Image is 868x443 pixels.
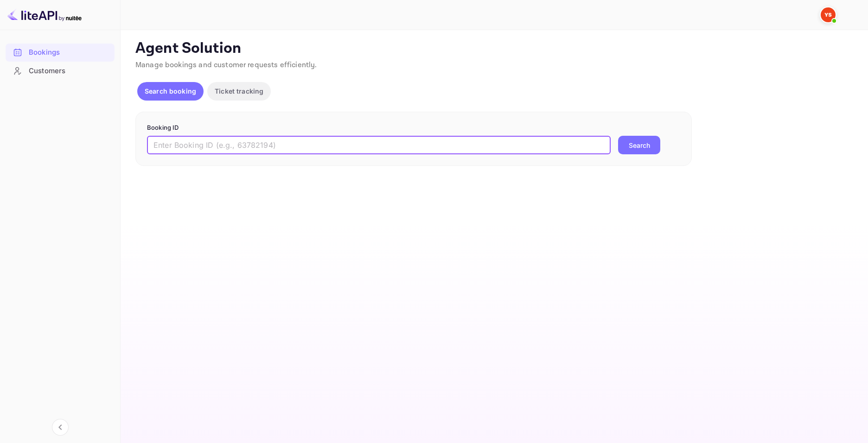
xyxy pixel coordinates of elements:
[145,86,196,96] p: Search booking
[147,123,680,133] p: Booking ID
[6,62,115,79] a: Customers
[6,44,115,62] div: Bookings
[6,44,115,61] a: Bookings
[147,136,611,154] input: Enter Booking ID (e.g., 63782194)
[52,419,69,436] button: Collapse navigation
[6,62,115,80] div: Customers
[29,66,110,76] div: Customers
[135,39,851,58] p: Agent Solution
[215,86,263,96] p: Ticket tracking
[29,47,110,58] div: Bookings
[821,7,836,22] img: Yandex Support
[618,136,660,154] button: Search
[7,7,82,22] img: LiteAPI logo
[135,60,317,70] span: Manage bookings and customer requests efficiently.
